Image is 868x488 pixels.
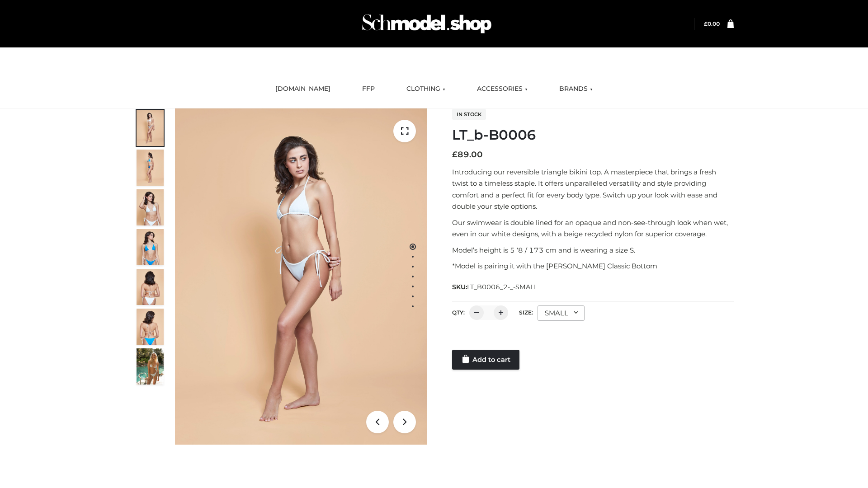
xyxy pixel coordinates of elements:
[538,305,585,321] div: SMALL
[137,269,164,305] img: ArielClassicBikiniTop_CloudNine_AzureSky_OW114ECO_7-scaled.jpg
[452,282,538,292] span: SKU:
[137,229,164,265] img: ArielClassicBikiniTop_CloudNine_AzureSky_OW114ECO_4-scaled.jpg
[137,348,164,385] img: Arieltop_CloudNine_AzureSky2.jpg
[355,79,382,99] a: FFP
[704,20,720,27] a: £0.00
[400,79,452,99] a: CLOTHING
[704,20,720,27] bdi: 0.00
[452,109,486,120] span: In stock
[452,260,734,272] p: *Model is pairing it with the [PERSON_NAME] Classic Bottom
[452,244,734,256] p: Model’s height is 5 ‘8 / 173 cm and is wearing a size S.
[470,79,534,99] a: ACCESSORIES
[452,150,458,160] span: £
[269,79,337,99] a: [DOMAIN_NAME]
[137,189,164,225] img: ArielClassicBikiniTop_CloudNine_AzureSky_OW114ECO_3-scaled.jpg
[452,350,519,370] a: Add to cart
[452,309,465,316] label: QTY:
[452,150,483,160] bdi: 89.00
[452,127,734,143] h1: LT_b-B0006
[467,283,538,291] span: LT_B0006_2-_-SMALL
[137,110,164,146] img: ArielClassicBikiniTop_CloudNine_AzureSky_OW114ECO_1-scaled.jpg
[137,309,164,345] img: ArielClassicBikiniTop_CloudNine_AzureSky_OW114ECO_8-scaled.jpg
[137,150,164,186] img: ArielClassicBikiniTop_CloudNine_AzureSky_OW114ECO_2-scaled.jpg
[359,6,495,42] img: Schmodel Admin 964
[704,20,708,27] span: £
[452,166,734,212] p: Introducing our reversible triangle bikini top. A masterpiece that brings a fresh twist to a time...
[519,309,533,316] label: Size:
[552,79,599,99] a: BRANDS
[452,217,734,240] p: Our swimwear is double lined for an opaque and non-see-through look when wet, even in our white d...
[175,108,427,445] img: ArielClassicBikiniTop_CloudNine_AzureSky_OW114ECO_1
